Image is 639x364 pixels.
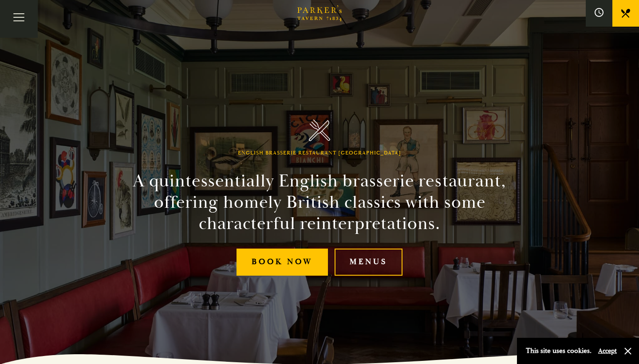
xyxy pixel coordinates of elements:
a: Menus [335,249,402,276]
img: Parker's Tavern Brasserie Cambridge [309,119,331,141]
button: Accept [598,347,617,355]
h2: A quintessentially English brasserie restaurant, offering homely British classics with some chara... [117,170,522,234]
button: Close and accept [623,347,632,356]
h1: English Brasserie Restaurant [GEOGRAPHIC_DATA] [238,150,401,156]
a: Book Now [237,249,328,276]
p: This site uses cookies. [526,344,592,357]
